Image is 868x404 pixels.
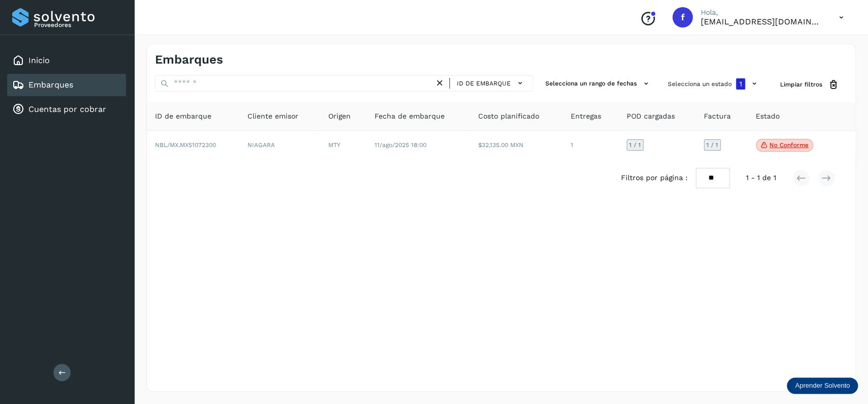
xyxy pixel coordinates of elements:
a: Inicio [28,55,50,65]
span: 11/ago/2025 18:00 [374,141,426,149]
span: Filtros por página : [621,172,688,183]
td: 1 [562,131,618,160]
div: Inicio [7,49,126,72]
div: Aprender Solvento [787,378,858,394]
p: Aprender Solvento [795,382,850,390]
span: ID de embarque [155,111,211,122]
span: Fecha de embarque [374,111,444,122]
span: Factura [704,111,731,122]
span: Cliente emisor [247,111,298,122]
span: 1 [739,80,742,88]
div: Embarques [7,74,126,96]
span: Costo planificado [478,111,539,122]
span: Origen [328,111,350,122]
a: Embarques [28,80,73,90]
div: Cuentas por cobrar [7,98,126,121]
h4: Embarques [155,52,223,67]
span: NBL/MX.MX51072300 [155,141,216,149]
a: Cuentas por cobrar [28,104,106,114]
td: MTY [320,131,366,160]
span: POD cargadas [627,111,675,122]
span: Entregas [570,111,601,122]
p: facturacion@expresssanjavier.com [701,17,823,26]
button: Selecciona un rango de fechas [541,75,656,92]
p: Proveedores [34,21,122,28]
button: ID de embarque [454,76,529,91]
span: 1 / 1 [706,142,718,148]
span: 1 / 1 [629,142,641,148]
span: Limpiar filtros [780,80,822,89]
span: ID de embarque [457,79,511,88]
p: Hola, [701,8,823,17]
button: Selecciona un estado1 [664,75,764,93]
td: $32,135.00 MXN [470,131,562,160]
span: 1 - 1 de 1 [746,172,776,183]
p: No conforme [769,141,809,149]
button: Limpiar filtros [772,75,847,94]
span: Estado [756,111,780,122]
td: NIAGARA [239,131,320,160]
